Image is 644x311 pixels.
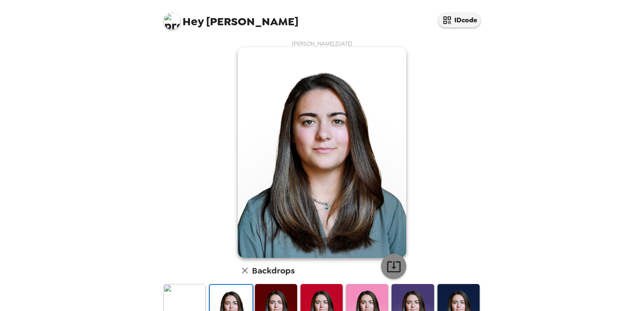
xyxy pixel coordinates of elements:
[164,8,298,27] span: [PERSON_NAME]
[164,13,180,29] img: profile pic
[238,47,406,258] img: user
[438,13,480,27] button: IDcode
[252,264,295,277] h6: Backdrops
[182,14,204,29] span: Hey
[292,40,352,47] span: [PERSON_NAME] , [DATE]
